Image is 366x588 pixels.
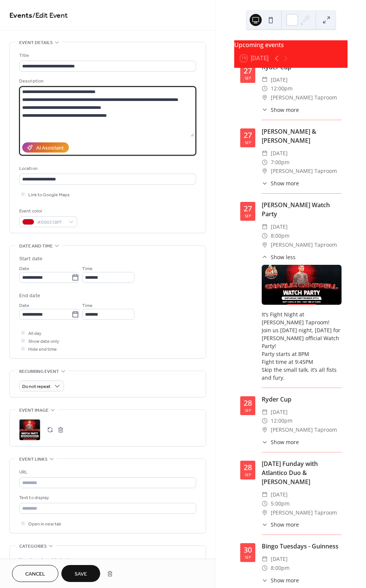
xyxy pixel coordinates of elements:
[9,8,32,23] a: Events
[262,179,268,187] div: ​
[271,75,288,84] span: [DATE]
[271,93,337,102] span: [PERSON_NAME] Taproom
[19,242,53,250] span: Date and time
[19,39,53,47] span: Event details
[262,310,342,382] div: It’s Fight Night at [PERSON_NAME] Taproom! Join us [DATE] night, [DATE] for [PERSON_NAME] officia...
[262,542,342,551] div: Bingo Tuesdays - Guinness
[28,520,61,528] span: Open in new tab
[262,508,268,517] div: ​
[262,499,268,508] div: ​
[19,207,76,215] div: Event color
[245,214,251,218] div: Sep
[262,521,299,528] button: ​Show more
[262,576,299,584] button: ​Show more
[262,416,268,425] div: ​
[28,338,59,345] span: Show date only
[25,570,45,578] span: Cancel
[244,205,252,212] div: 27
[262,253,268,261] div: ​
[19,292,40,300] div: End date
[271,490,288,499] span: [DATE]
[262,521,268,528] div: ​
[262,564,268,573] div: ​
[271,521,299,528] span: Show more
[271,253,296,261] span: Show less
[75,570,87,578] span: Save
[19,165,195,173] div: Location
[271,231,290,240] span: 8:00pm
[22,142,69,153] button: AI Assistant
[22,382,50,391] span: Do not repeat
[19,419,40,440] div: ;
[19,494,195,502] div: Text to display
[271,425,337,434] span: [PERSON_NAME] Taproom
[271,576,299,584] span: Show more
[271,416,293,425] span: 12:00pm
[271,408,288,417] span: [DATE]
[271,564,290,573] span: 8:00pm
[262,84,268,93] div: ​
[19,406,49,414] span: Event image
[262,408,268,417] div: ​
[32,8,68,23] span: / Edit Event
[245,141,251,144] div: Sep
[262,253,296,261] button: ​Show less
[234,40,348,49] div: Upcoming events
[19,52,195,60] div: Title
[61,565,100,582] button: Save
[262,554,268,564] div: ​
[262,490,268,499] div: ​
[262,395,342,404] div: Ryder Cup
[271,149,288,158] span: [DATE]
[244,67,252,75] div: 27
[82,302,93,310] span: Time
[262,149,268,158] div: ​
[271,84,293,93] span: 12:00pm
[262,438,268,446] div: ​
[245,76,251,80] div: Sep
[262,459,342,486] div: [DATE] Funday with Atlantico Duo & [PERSON_NAME]
[271,106,299,114] span: Show more
[245,473,251,477] div: Sep
[271,179,299,187] span: Show more
[19,265,29,273] span: Date
[262,240,268,249] div: ​
[245,408,251,412] div: Sep
[37,218,65,226] span: #D0021BFF
[262,127,342,145] div: [PERSON_NAME] & [PERSON_NAME]
[28,345,57,353] span: Hide end time
[262,106,268,114] div: ​
[19,77,195,85] div: Description
[19,368,59,376] span: Recurring event
[271,499,290,508] span: 5:00pm
[271,158,290,167] span: 7:00pm
[262,166,268,176] div: ​
[271,222,288,231] span: [DATE]
[28,191,70,199] span: Link to Google Maps
[271,438,299,446] span: Show more
[19,302,29,310] span: Date
[19,255,43,263] div: Start date
[19,468,195,476] div: URL
[271,240,337,249] span: [PERSON_NAME] Taproom
[244,464,252,471] div: 28
[262,222,268,231] div: ​
[245,555,251,559] div: Sep
[262,158,268,167] div: ​
[262,576,268,584] div: ​
[262,200,342,218] div: [PERSON_NAME] Watch Party
[271,166,337,176] span: [PERSON_NAME] Taproom
[271,554,288,564] span: [DATE]
[262,75,268,84] div: ​
[262,179,299,187] button: ​Show more
[19,542,47,550] span: Categories
[244,546,252,554] div: 30
[262,106,299,114] button: ​Show more
[28,330,41,338] span: All day
[262,425,268,434] div: ​
[36,144,64,152] div: AI Assistant
[271,508,337,517] span: [PERSON_NAME] Taproom
[262,231,268,240] div: ​
[19,556,70,564] span: No categories added yet.
[244,131,252,139] div: 27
